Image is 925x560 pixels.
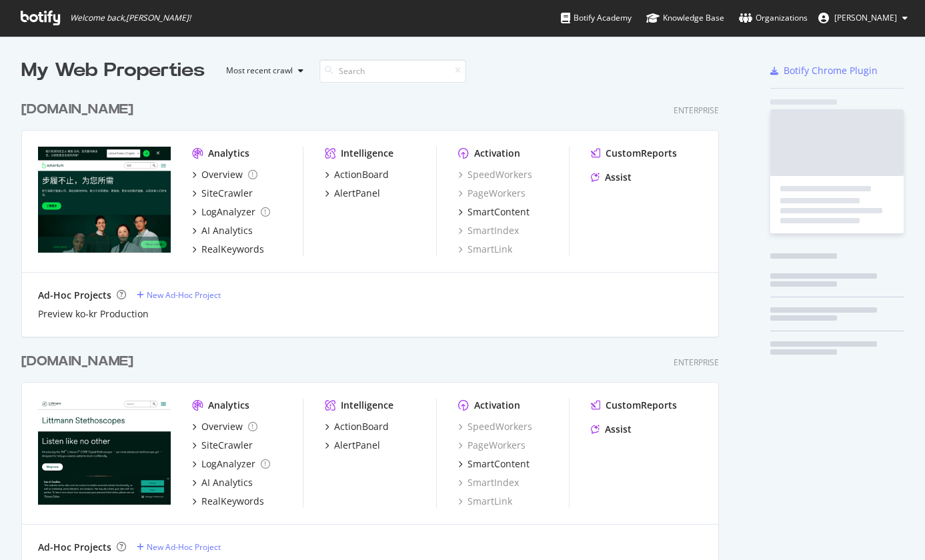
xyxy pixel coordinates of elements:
a: SpeedWorkers [458,168,532,181]
div: Intelligence [341,147,393,160]
div: RealKeywords [201,243,264,256]
div: CustomReports [606,399,677,412]
div: Analytics [208,147,249,160]
div: SiteCrawler [201,439,253,452]
a: SiteCrawler [192,439,253,452]
a: LogAnalyzer [192,457,270,471]
a: AlertPanel [325,187,380,200]
span: Welcome back, [PERSON_NAME] ! [70,13,191,23]
div: SiteCrawler [201,187,253,200]
a: New Ad-Hoc Project [137,289,221,301]
div: AlertPanel [334,187,380,200]
img: solventum-curiosity.com [38,147,171,253]
div: Ad-Hoc Projects [38,289,111,302]
a: SmartLink [458,243,512,256]
a: Botify Chrome Plugin [770,64,878,77]
a: PageWorkers [458,187,526,200]
a: Assist [591,171,632,184]
div: SmartContent [468,205,530,219]
div: New Ad-Hoc Project [147,289,221,301]
div: ActionBoard [334,168,389,181]
div: SmartContent [468,457,530,471]
a: [DOMAIN_NAME] [21,100,139,119]
div: My Web Properties [21,57,205,84]
button: Most recent crawl [215,60,309,81]
a: CustomReports [591,147,677,160]
a: SpeedWorkers [458,420,532,433]
a: Preview ko-kr Production [38,307,149,321]
a: SmartContent [458,205,530,219]
a: ActionBoard [325,420,389,433]
div: Botify Chrome Plugin [784,64,878,77]
div: Botify Academy [561,11,632,25]
div: Knowledge Base [646,11,724,25]
div: Enterprise [674,105,719,116]
div: New Ad-Hoc Project [147,541,221,553]
a: LogAnalyzer [192,205,270,219]
a: Overview [192,420,257,433]
a: ActionBoard [325,168,389,181]
div: AI Analytics [201,476,253,489]
div: AI Analytics [201,224,253,237]
a: SiteCrawler [192,187,253,200]
div: Ad-Hoc Projects [38,541,111,554]
div: LogAnalyzer [201,205,255,219]
a: SmartLink [458,495,512,508]
a: RealKeywords [192,495,264,508]
div: Assist [605,423,632,436]
a: RealKeywords [192,243,264,256]
div: Activation [474,147,520,160]
div: Enterprise [674,357,719,368]
div: Most recent crawl [226,67,293,75]
a: Assist [591,423,632,436]
input: Search [319,59,466,83]
div: Assist [605,171,632,184]
div: Analytics [208,399,249,412]
div: [DOMAIN_NAME] [21,100,133,119]
div: ActionBoard [334,420,389,433]
div: Overview [201,420,243,433]
span: Travis Yano [834,12,897,23]
a: SmartIndex [458,476,519,489]
a: PageWorkers [458,439,526,452]
div: Overview [201,168,243,181]
div: CustomReports [606,147,677,160]
button: [PERSON_NAME] [808,7,918,29]
a: Overview [192,168,257,181]
div: Organizations [739,11,808,25]
img: www.littmann.com [38,399,171,505]
a: AI Analytics [192,224,253,237]
div: Activation [474,399,520,412]
a: SmartIndex [458,224,519,237]
a: New Ad-Hoc Project [137,541,221,553]
a: SmartContent [458,457,530,471]
div: RealKeywords [201,495,264,508]
div: [DOMAIN_NAME] [21,352,133,371]
a: AlertPanel [325,439,380,452]
div: AlertPanel [334,439,380,452]
div: LogAnalyzer [201,457,255,471]
a: CustomReports [591,399,677,412]
a: AI Analytics [192,476,253,489]
a: [DOMAIN_NAME] [21,352,139,371]
div: Intelligence [341,399,393,412]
